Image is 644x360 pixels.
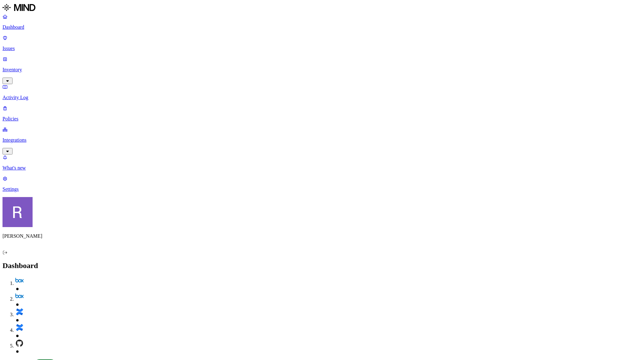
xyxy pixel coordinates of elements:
[15,307,24,316] img: confluence.svg
[3,46,641,51] p: Issues
[3,197,33,227] img: Rich Thompson
[3,116,641,122] p: Policies
[3,3,641,14] a: MIND
[3,176,641,192] a: Settings
[3,35,641,51] a: Issues
[3,105,641,122] a: Policies
[3,84,641,100] a: Activity Log
[3,95,641,100] p: Activity Log
[3,261,641,270] h2: Dashboard
[3,56,641,83] a: Inventory
[3,127,641,154] a: Integrations
[3,67,641,73] p: Inventory
[3,24,641,30] p: Dashboard
[3,3,35,13] img: MIND
[15,292,24,301] img: box.svg
[3,186,641,192] p: Settings
[3,165,641,171] p: What's new
[3,155,641,171] a: What's new
[15,323,24,332] img: confluence.svg
[15,339,24,347] img: github.svg
[3,14,641,30] a: Dashboard
[3,137,641,143] p: Integrations
[15,276,24,285] img: box.svg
